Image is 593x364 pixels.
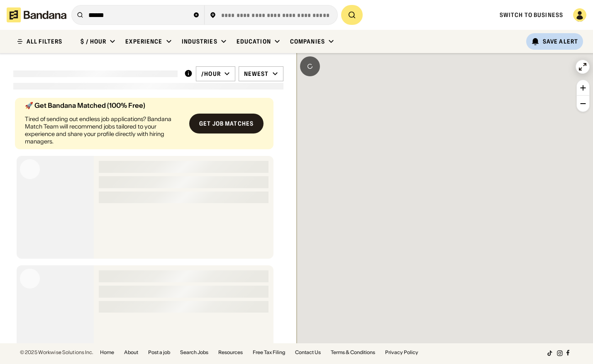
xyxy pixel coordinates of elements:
[125,38,162,45] div: Experience
[27,39,62,44] div: ALL FILTERS
[25,102,183,109] div: 🚀 Get Bandana Matched (100% Free)
[543,38,578,45] div: Save Alert
[218,350,243,355] a: Resources
[295,350,321,355] a: Contact Us
[290,38,325,45] div: Companies
[182,38,217,45] div: Industries
[13,95,283,343] div: grid
[7,7,66,22] img: Bandana logotype
[331,350,375,355] a: Terms & Conditions
[237,38,271,45] div: Education
[180,350,208,355] a: Search Jobs
[500,11,563,19] a: Switch to Business
[124,350,138,355] a: About
[201,70,221,78] div: /hour
[253,350,285,355] a: Free Tax Filing
[199,121,254,126] div: Get job matches
[81,38,106,45] div: $ / hour
[385,350,418,355] a: Privacy Policy
[148,350,170,355] a: Post a job
[25,115,183,146] div: Tired of sending out endless job applications? Bandana Match Team will recommend jobs tailored to...
[100,350,114,355] a: Home
[20,350,93,355] div: © 2025 Workwise Solutions Inc.
[244,70,269,78] div: Newest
